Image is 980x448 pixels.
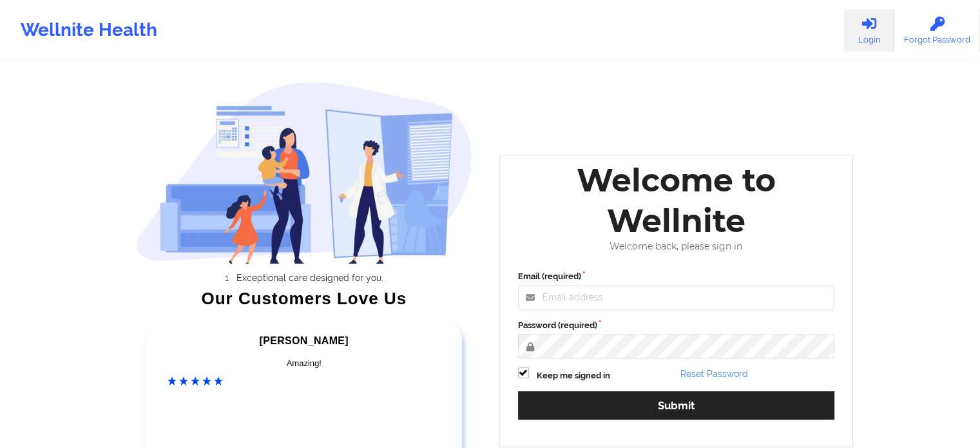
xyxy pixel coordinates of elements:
li: Exceptional care designed for you. [148,273,472,283]
div: Welcome back, please sign in [509,241,844,252]
label: Keep me signed in [537,369,610,382]
a: Login [844,9,894,52]
a: Forgot Password [894,9,980,52]
div: Amazing! [168,357,441,370]
a: Reset Password [680,369,748,379]
label: Password (required) [518,319,835,332]
label: Email (required) [518,270,835,283]
input: Email address [518,286,835,310]
img: wellnite-auth-hero_200.c722682e.png [136,81,472,264]
span: [PERSON_NAME] [260,335,349,346]
button: Submit [518,391,835,419]
div: Our Customers Love Us [136,292,472,305]
div: Welcome to Wellnite [509,160,844,241]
